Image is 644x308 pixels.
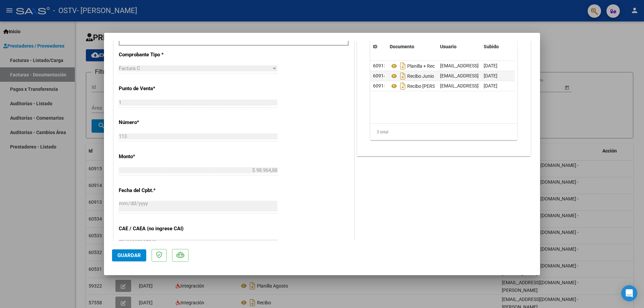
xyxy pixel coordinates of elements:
[390,73,434,79] span: Recibo Junio
[440,73,554,78] span: [EMAIL_ADDRESS][DOMAIN_NAME] - [PERSON_NAME]
[119,187,188,194] p: Fecha del Cpbt.
[370,124,517,140] div: 3 total
[398,61,407,71] i: Descargar documento
[112,249,146,261] button: Guardar
[373,83,386,88] span: 60915
[387,40,437,54] datatable-header-cell: Documento
[373,63,386,68] span: 60913
[119,51,188,59] p: Comprobante Tipo *
[484,63,497,68] span: [DATE]
[370,40,387,54] datatable-header-cell: ID
[119,119,188,126] p: Número
[119,153,188,161] p: Monto
[390,63,443,69] span: Planilla + Recibos
[398,71,407,81] i: Descargar documento
[440,83,554,88] span: [EMAIL_ADDRESS][DOMAIN_NAME] - [PERSON_NAME]
[119,85,188,93] p: Punto de Venta
[621,285,637,301] div: Open Intercom Messenger
[481,40,515,54] datatable-header-cell: Subido
[117,252,141,258] span: Guardar
[373,73,386,78] span: 60914
[484,83,497,88] span: [DATE]
[437,40,481,54] datatable-header-cell: Usuario
[515,40,548,54] datatable-header-cell: Acción
[440,44,457,49] span: Usuario
[119,65,140,71] span: Factura C
[484,73,497,78] span: [DATE]
[440,63,554,68] span: [EMAIL_ADDRESS][DOMAIN_NAME] - [PERSON_NAME]
[390,83,458,89] span: Recibo [PERSON_NAME]
[484,44,499,49] span: Subido
[357,17,530,156] div: DOCUMENTACIÓN RESPALDATORIA
[119,225,188,233] p: CAE / CAEA (no ingrese CAI)
[398,81,407,91] i: Descargar documento
[373,44,377,49] span: ID
[390,44,414,49] span: Documento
